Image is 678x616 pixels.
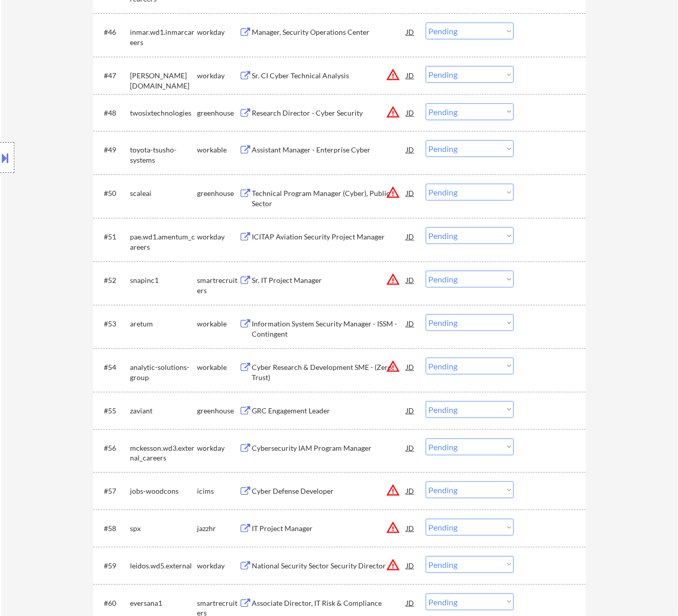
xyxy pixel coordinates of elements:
[406,438,416,457] div: JD
[198,71,239,81] div: workday
[104,598,122,608] div: #60
[252,319,407,339] div: Information System Security Manager - ISSM - Contingent
[386,185,401,200] button: warning_amber
[198,362,239,372] div: workable
[198,145,239,155] div: workable
[130,275,198,285] div: snapinc1
[252,523,407,534] div: IT Project Manager
[406,140,416,159] div: JD
[104,275,122,285] div: #52
[198,188,239,199] div: greenhouse
[104,362,122,372] div: #54
[130,523,198,534] div: spx
[198,523,239,534] div: jazzhr
[406,66,416,84] div: JD
[252,598,407,608] div: Associate Director, IT Risk & Compliance
[252,71,407,81] div: Sr. CI Cyber Technical Analysis
[130,406,198,416] div: zaviant
[104,319,122,329] div: #53
[252,108,407,118] div: Research Director - Cyber Security
[104,486,122,496] div: #57
[386,558,401,572] button: warning_amber
[104,523,122,534] div: #58
[130,443,198,463] div: mckesson.wd3.external_careers
[130,486,198,496] div: jobs-woodcons
[198,443,239,453] div: workday
[198,561,239,571] div: workday
[130,319,198,329] div: aretum
[406,103,416,122] div: JD
[386,520,401,535] button: warning_amber
[386,483,401,497] button: warning_amber
[252,275,407,285] div: Sr. IT Project Manager
[406,314,416,333] div: JD
[406,556,416,575] div: JD
[130,598,198,608] div: eversana1
[252,561,407,571] div: National Security Sector Security Director
[386,105,401,119] button: warning_amber
[406,481,416,500] div: JD
[198,275,239,295] div: smartrecruiters
[130,362,198,382] div: analytic-solutions-group
[386,68,401,82] button: warning_amber
[198,319,239,329] div: workable
[104,443,122,453] div: #56
[252,406,407,416] div: GRC Engagement Leader
[252,188,407,208] div: Technical Program Manager (Cyber), Public Sector
[198,406,239,416] div: greenhouse
[198,486,239,496] div: icims
[198,27,239,37] div: workday
[386,272,401,287] button: warning_amber
[386,359,401,373] button: warning_amber
[406,23,416,41] div: JD
[406,271,416,289] div: JD
[406,358,416,376] div: JD
[406,519,416,537] div: JD
[252,27,407,37] div: Manager, Security Operations Center
[104,561,122,571] div: #59
[198,108,239,118] div: greenhouse
[130,27,198,47] div: inmar.wd1.inmarcareers
[252,486,407,496] div: Cyber Defense Developer
[252,443,407,453] div: Cybersecurity IAM Program Manager
[198,232,239,242] div: workday
[252,362,407,382] div: Cyber Research & Development SME - (Zero Trust)
[130,561,198,571] div: leidos.wd5.external
[104,406,122,416] div: #55
[406,401,416,420] div: JD
[252,145,407,155] div: Assistant Manager - Enterprise Cyber
[406,593,416,612] div: JD
[406,184,416,202] div: JD
[406,227,416,246] div: JD
[104,27,122,37] div: #46
[252,232,407,242] div: ICITAP Aviation Security Project Manager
